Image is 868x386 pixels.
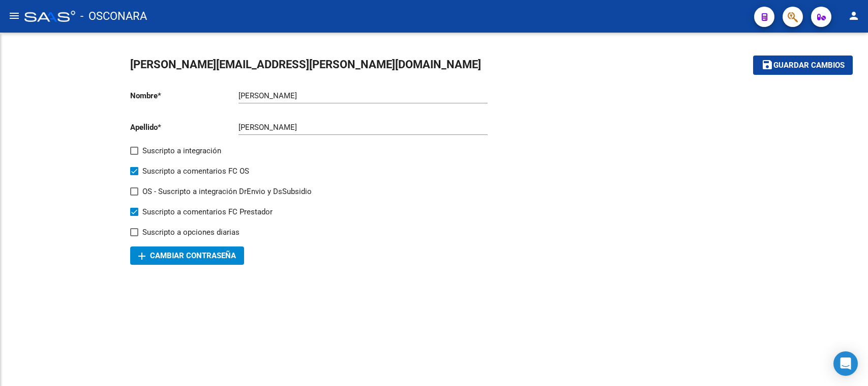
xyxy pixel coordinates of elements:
span: Cambiar Contraseña [138,251,236,260]
mat-icon: menu [8,10,20,22]
span: Suscripto a integración [142,145,221,157]
button: Cambiar Contraseña [130,246,244,265]
div: Open Intercom Messenger [833,351,858,376]
mat-icon: person [848,10,860,22]
span: Suscripto a comentarios FC Prestador [142,206,273,218]
span: Guardar cambios [773,61,845,70]
span: Suscripto a comentarios FC OS [142,165,249,177]
span: - OSCONARA [80,5,147,27]
span: [PERSON_NAME][EMAIL_ADDRESS][PERSON_NAME][DOMAIN_NAME] [130,58,481,71]
mat-icon: add [136,250,148,262]
span: OS - Suscripto a integración DrEnvio y DsSubsidio [142,185,312,198]
p: Apellido [130,122,238,133]
p: Nombre [130,90,238,101]
span: Suscripto a opciones diarias [142,226,240,238]
button: Guardar cambios [753,56,853,74]
mat-icon: save [761,59,773,71]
